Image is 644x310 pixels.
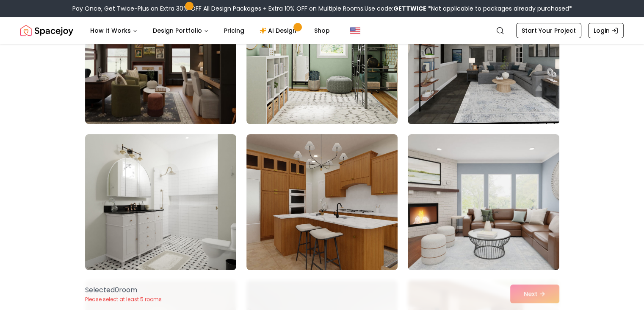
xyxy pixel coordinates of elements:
button: Design Portfolio [146,22,216,39]
a: AI Design [253,22,306,39]
img: Spacejoy Logo [20,22,73,39]
img: Room room-4 [85,134,236,270]
p: Please select at least 5 rooms [85,296,162,303]
img: Room room-5 [246,134,398,270]
a: Shop [307,22,337,39]
a: Spacejoy [20,22,73,39]
span: Use code: [365,4,426,13]
img: United States [350,25,360,36]
p: Selected 0 room [85,285,162,295]
div: Pay Once, Get Twice-Plus an Extra 30% OFF All Design Packages + Extra 10% OFF on Multiple Rooms. [72,4,572,13]
a: Login [588,23,624,38]
a: Pricing [217,22,251,39]
button: How It Works [83,22,144,39]
nav: Global [20,17,624,44]
img: Room room-6 [408,134,559,270]
span: *Not applicable to packages already purchased* [426,4,572,13]
a: Start Your Project [516,23,581,38]
nav: Main [83,22,337,39]
b: GETTWICE [393,4,426,13]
